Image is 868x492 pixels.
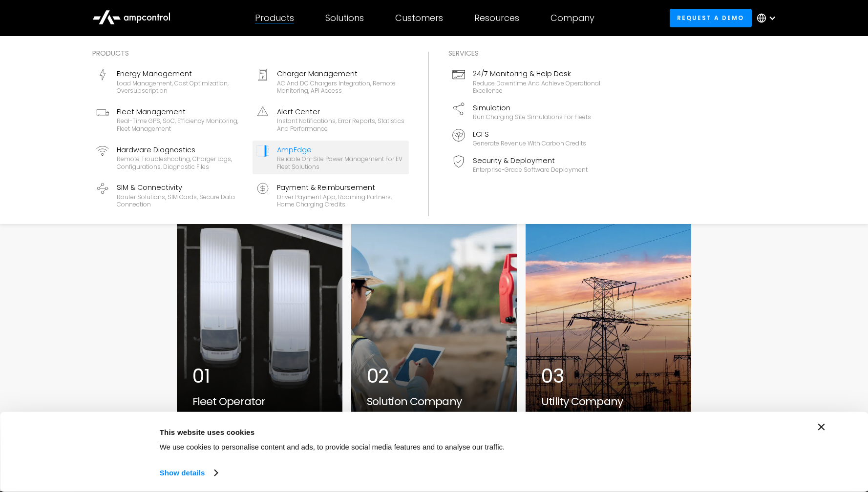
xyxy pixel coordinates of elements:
div: Resources [474,13,519,23]
div: Reliable On-site Power Management for EV Fleet Solutions [277,155,405,170]
a: Security & DeploymentEnterprise-grade software deployment [448,151,605,178]
div: Simulation [473,102,591,113]
a: electric vehicle fleet - Ampcontrol smart charging01Fleet Operator [176,180,343,425]
div: LCFS [473,129,586,140]
a: Request a demo [670,9,752,27]
div: Payment & Reimbursement [277,182,405,193]
div: Instant notifications, error reports, statistics and performance [277,117,405,132]
div: SIM & Connectivity [117,182,245,193]
div: Run charging site simulations for fleets [473,113,591,121]
div: Customers [395,13,443,23]
div: Products [92,48,409,59]
div: Products [255,13,294,23]
div: This website uses cookies [160,426,638,438]
div: Security & Deployment [473,155,588,166]
a: Charger ManagementAC and DC chargers integration, remote monitoring, API access [253,64,409,99]
div: Load management, cost optimization, oversubscription [117,80,245,95]
button: Okay [660,424,800,452]
div: Remote troubleshooting, charger logs, configurations, diagnostic files [117,155,245,170]
div: AmpEdge [277,144,405,155]
div: Router Solutions, SIM Cards, Secure Data Connection [117,193,245,208]
div: 01 [192,364,327,388]
a: AmpEdgeReliable On-site Power Management for EV Fleet Solutions [253,141,409,175]
div: AC and DC chargers integration, remote monitoring, API access [277,80,405,95]
a: two people analyzing construction for an EV infrastructure02Solution Company [351,180,517,425]
div: Solutions [325,13,364,23]
a: Alert CenterInstant notifications, error reports, statistics and performance [253,102,409,137]
a: LCFSGenerate revenue with carbon credits [448,125,605,151]
div: Driver Payment App, Roaming Partners, Home Charging Credits [277,193,405,208]
div: Fleet Operator [192,395,327,408]
div: Reduce downtime and achieve operational excellence [473,80,601,95]
div: Services [448,48,605,59]
a: SimulationRun charging site simulations for fleets [448,99,605,125]
div: Fleet Management [117,106,245,117]
div: Company [550,13,594,23]
div: Energy Management [117,68,245,79]
div: 3 / 5 [525,180,692,425]
a: Hardware DiagnosticsRemote troubleshooting, charger logs, configurations, diagnostic files [92,141,249,175]
div: 24/7 Monitoring & Help Desk [473,68,601,79]
div: Charger Management [277,68,405,79]
div: 02 [367,364,501,388]
a: Energy ManagementLoad management, cost optimization, oversubscription [92,64,249,99]
div: 03 [541,364,676,388]
a: Smart charging for utilities 03Utility Company [525,180,692,425]
div: Enterprise-grade software deployment [473,166,588,174]
div: Solution Company [367,395,501,408]
div: 2 / 5 [351,180,517,425]
span: We use cookies to personalise content and ads, to provide social media features and to analyse ou... [160,443,505,451]
a: Show details [160,466,217,480]
a: Fleet ManagementReal-time GPS, SoC, efficiency monitoring, fleet management [92,102,249,137]
a: Payment & ReimbursementDriver Payment App, Roaming Partners, Home Charging Credits [253,178,409,212]
div: 1 / 5 [176,180,343,425]
div: Real-time GPS, SoC, efficiency monitoring, fleet management [117,117,245,132]
div: Generate revenue with carbon credits [473,140,586,147]
div: Alert Center [277,106,405,117]
div: Utility Company [541,395,676,408]
a: SIM & ConnectivityRouter Solutions, SIM Cards, Secure Data Connection [92,178,249,212]
button: Close banner [818,424,825,430]
div: Hardware Diagnostics [117,144,245,155]
a: 24/7 Monitoring & Help DeskReduce downtime and achieve operational excellence [448,64,605,99]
